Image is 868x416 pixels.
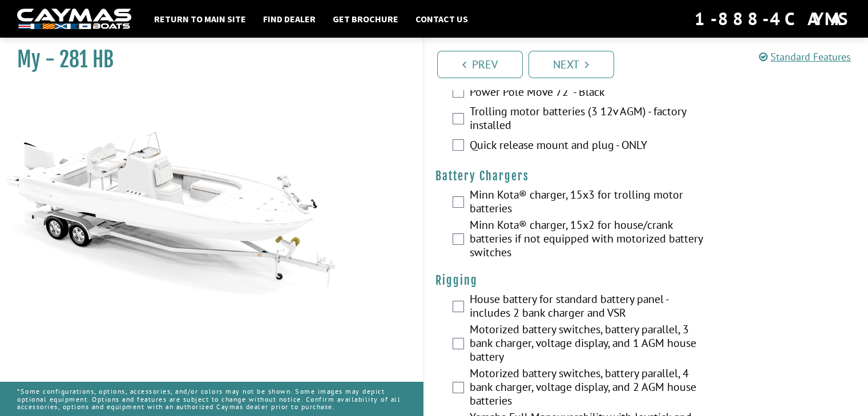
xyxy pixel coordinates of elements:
[148,11,252,26] a: Return to main site
[470,85,709,102] label: Power Pole Move 72" - Black
[17,9,131,30] img: white-logo-c9c8dbefe5ff5ceceb0f0178aa75bf4bb51f6bca0971e226c86eb53dfe498488.png
[437,51,523,78] a: Prev
[470,292,709,322] label: House battery for standard battery panel - includes 2 bank charger and VSR
[528,51,614,78] a: Next
[470,104,709,135] label: Trolling motor batteries (3 12v AGM) - factory installed
[17,382,406,416] p: *Some configurations, options, accessories, and/or colors may not be shown. Some images may depic...
[327,11,404,26] a: Get Brochure
[470,322,709,366] label: Motorized battery switches, battery parallel, 3 bank charger, voltage display, and 1 AGM house ba...
[435,169,857,183] h4: Battery Chargers
[695,6,851,31] div: 1-888-4CAYMAS
[759,50,851,63] a: Standard Features
[470,138,709,155] label: Quick release mount and plug - ONLY
[435,273,857,288] h4: Rigging
[257,11,321,26] a: Find Dealer
[470,366,709,410] label: Motorized battery switches, battery parallel, 4 bank charger, voltage display, and 2 AGM house ba...
[17,47,394,72] h1: My - 281 HB
[470,218,709,262] label: Minn Kota® charger, 15x2 for house/crank batteries if not equipped with motorized battery switches
[470,188,709,218] label: Minn Kota® charger, 15x3 for trolling motor batteries
[410,11,474,26] a: Contact Us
